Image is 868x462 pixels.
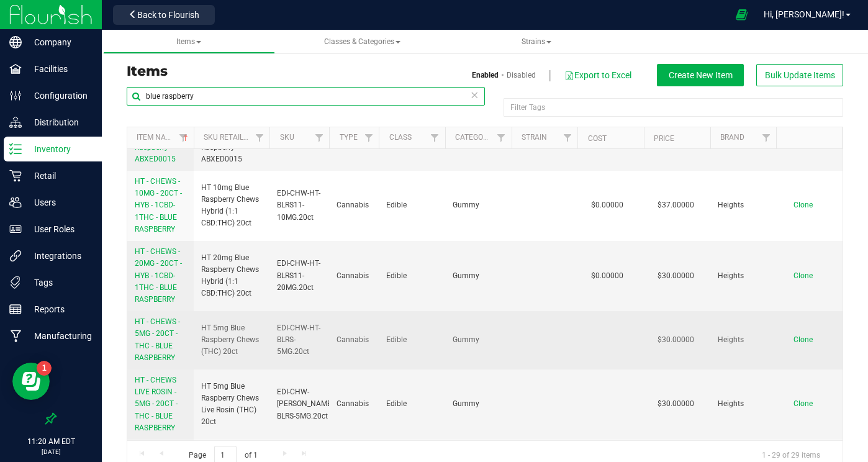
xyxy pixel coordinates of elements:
[249,127,269,148] a: Filter
[564,65,632,86] button: Export to Excel
[793,201,813,209] span: Clone
[9,250,22,262] inline-svg: Integrations
[756,127,776,148] a: Filter
[718,398,769,410] span: Heights
[491,127,512,148] a: Filter
[669,70,733,80] span: Create New Item
[453,334,504,346] span: Gummy
[277,386,335,422] span: EDI-CHW-[PERSON_NAME]-BLRS-5MG.20ct
[657,64,744,86] button: Create New Item
[137,133,191,142] a: Item Name
[793,271,825,280] a: Clone
[386,199,438,211] span: Edible
[453,398,504,410] span: Gummy
[386,270,438,282] span: Edible
[358,127,379,148] a: Filter
[337,398,371,410] span: Cannabis
[277,258,322,294] span: EDI-CHW-HT-BLRS11-20MG.20ct
[9,170,22,182] inline-svg: Retail
[386,398,438,410] span: Edible
[651,331,700,349] span: $30.00000
[651,395,700,413] span: $30.00000
[6,447,96,456] p: [DATE]
[277,188,322,224] span: EDI-CHW-HT-BLRS11-10MG.20ct
[277,322,322,358] span: EDI-CHW-HT-BLRS-5MG.20ct
[470,87,479,103] span: Clear
[22,142,96,156] p: Inventory
[22,195,96,210] p: Users
[9,303,22,315] inline-svg: Reports
[718,334,769,346] span: Heights
[588,134,607,143] a: Cost
[280,133,294,142] a: SKU
[425,127,445,148] a: Filter
[9,223,22,235] inline-svg: User Roles
[9,36,22,48] inline-svg: Company
[793,201,825,209] a: Clone
[9,89,22,102] inline-svg: Configuration
[793,399,813,408] span: Clone
[651,267,700,285] span: $30.00000
[718,270,769,282] span: Heights
[309,127,329,148] a: Filter
[764,9,844,19] span: Hi, [PERSON_NAME]!
[137,10,199,20] span: Back to Flourish
[651,196,700,214] span: $37.00000
[9,330,22,342] inline-svg: Manufacturing
[455,133,492,142] a: Category
[22,88,96,103] p: Configuration
[135,247,182,304] span: HT - CHEWS - 20MG - 20CT - HYB - 1CBD-1THC - BLUE RASPBERRY
[6,436,96,447] p: 11:20 AM EDT
[176,37,201,46] span: Items
[135,176,186,235] a: HT - CHEWS - 10MG - 20CT - HYB - 1CBD-1THC - BLUE RASPBERRY
[22,115,96,130] p: Distribution
[22,328,96,343] p: Manufacturing
[585,196,630,214] span: $0.00000
[135,246,186,306] a: HT - CHEWS - 20MG - 20CT - HYB - 1CBD-1THC - BLUE RASPBERRY
[324,37,400,46] span: Classes & Categories
[453,199,504,211] span: Gummy
[793,335,813,344] span: Clone
[472,70,499,81] a: Enabled
[135,177,182,233] span: HT - CHEWS - 10MG - 20CT - HYB - 1CBD-1THC - BLUE RASPBERRY
[756,64,843,86] button: Bulk Update Items
[386,334,438,346] span: Edible
[22,222,96,237] p: User Roles
[793,271,813,280] span: Clone
[127,87,485,106] input: Search Item Name, SKU Retail Name, or Part Number
[22,275,96,290] p: Tags
[9,143,22,155] inline-svg: Inventory
[135,376,178,432] span: HT - CHEWS LIVE ROSIN - 5MG - 20CT - THC - BLUE RASPBERRY
[793,399,825,408] a: Clone
[9,116,22,129] inline-svg: Distribution
[135,317,180,362] span: HT - CHEWS - 5MG - 20CT - THC - BLUE RASPBERRY
[113,5,215,25] button: Back to Flourish
[45,412,57,425] label: Pin the sidebar to full width on large screens
[453,270,504,282] span: Gummy
[720,133,744,142] a: Brand
[12,363,50,400] iframe: Resource center
[22,168,96,183] p: Retail
[9,276,22,289] inline-svg: Tags
[127,64,476,79] h3: Items
[718,199,769,211] span: Heights
[522,37,551,46] span: Strains
[37,361,52,376] iframe: Resource center unread badge
[9,63,22,75] inline-svg: Facilities
[135,374,186,434] a: HT - CHEWS LIVE ROSIN - 5MG - 20CT - THC - BLUE RASPBERRY
[585,267,630,285] span: $0.00000
[201,252,263,300] span: HT 20mg Blue Raspberry Chews Hybrid (1:1 CBD:THC) 20ct
[201,381,263,428] span: HT 5mg Blue Raspberry Chews Live Rosin (THC) 20ct
[22,302,96,317] p: Reports
[173,127,194,148] a: Filter
[204,133,297,142] a: Sku Retail Display Name
[522,133,547,142] a: Strain
[9,196,22,209] inline-svg: Users
[337,270,371,282] span: Cannabis
[135,95,184,163] span: Flavoring - Abstrax Tech Gellies Natural Scary Blue Raspberry ABXED0015
[201,322,263,358] span: HT 5mg Blue Raspberry Chews (THC) 20ct
[557,127,577,148] a: Filter
[337,199,371,211] span: Cannabis
[201,182,263,230] span: HT 10mg Blue Raspberry Chews Hybrid (1:1 CBD:THC) 20ct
